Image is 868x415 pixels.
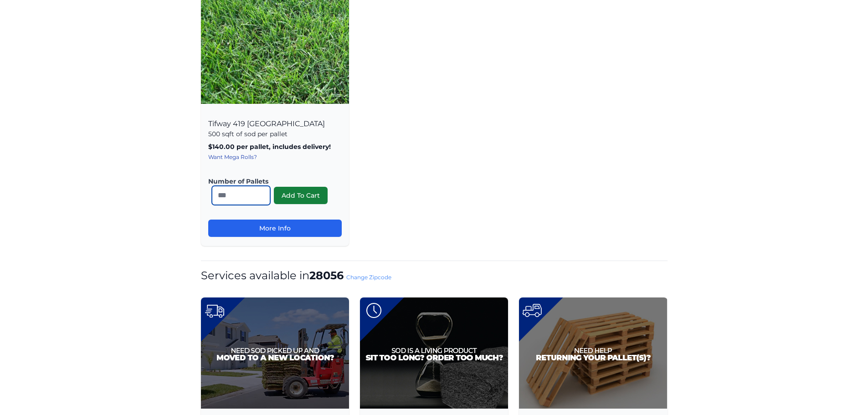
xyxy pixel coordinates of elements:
p: 500 sqft of sod per pallet [208,129,342,138]
a: Want Mega Rolls? [208,154,257,160]
h1: Services available in [201,268,668,283]
strong: 28056 [309,269,344,282]
a: More Info [208,220,342,237]
button: Add To Cart [274,187,328,204]
p: $140.00 per pallet [208,142,342,151]
span: , includes delivery! [269,143,331,151]
img: Pallet Pickup Product Image [519,297,667,409]
label: Number of Pallets [208,177,334,186]
a: Change Zipcode [346,274,391,281]
img: Excess Sod Disposal Product Image [360,297,508,409]
img: Excess Sod Transfer Product Image [201,297,349,409]
div: Tifway 419 [GEOGRAPHIC_DATA] [201,109,349,246]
